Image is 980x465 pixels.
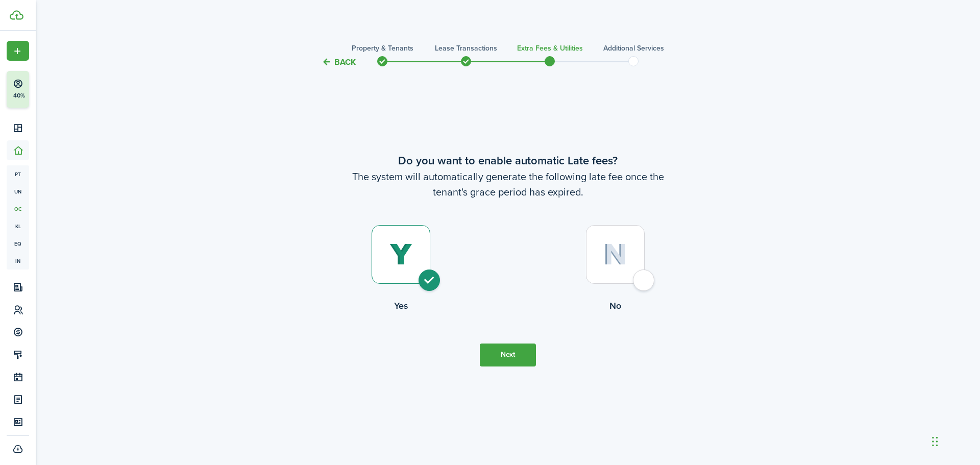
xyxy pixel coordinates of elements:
[508,299,722,312] control-radio-card-title: No
[603,43,664,54] h3: Additional Services
[7,183,29,200] a: un
[7,235,29,252] a: eq
[10,10,23,20] img: TenantCloud
[932,426,938,457] div: Drag
[7,165,29,183] a: pt
[7,252,29,270] a: in
[435,43,497,54] h3: Lease Transactions
[13,91,26,100] p: 40%
[517,43,583,54] h3: Extra fees & Utilities
[480,344,536,366] button: Next
[389,243,412,266] img: Yes (selected)
[7,71,91,108] button: 40%
[603,243,627,265] img: No
[7,217,29,235] a: kl
[322,57,356,67] button: Back
[293,152,722,169] wizard-step-header-title: Do you want to enable automatic Late fees?
[810,355,980,465] iframe: Chat Widget
[293,169,722,200] wizard-step-header-description: The system will automatically generate the following late fee once the tenant's grace period has ...
[7,41,29,61] button: Open menu
[7,200,29,217] a: oc
[352,43,413,54] h3: Property & Tenants
[293,299,508,312] control-radio-card-title: Yes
